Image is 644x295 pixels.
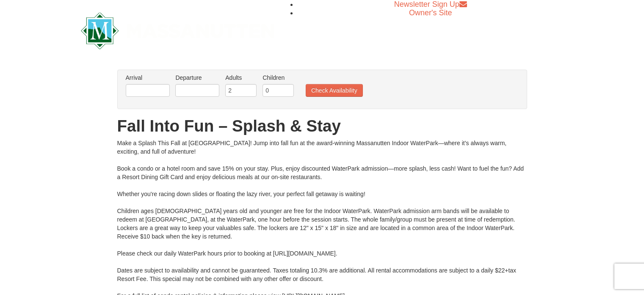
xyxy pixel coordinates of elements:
[175,73,219,82] label: Departure
[117,118,527,135] h1: Fall Into Fun – Splash & Stay
[306,84,363,97] button: Check Availability
[126,73,170,82] label: Arrival
[81,20,275,39] a: Massanutten Resort
[81,12,275,49] img: Massanutten Resort Logo
[263,73,294,82] label: Children
[225,73,257,82] label: Adults
[409,8,452,17] a: Owner's Site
